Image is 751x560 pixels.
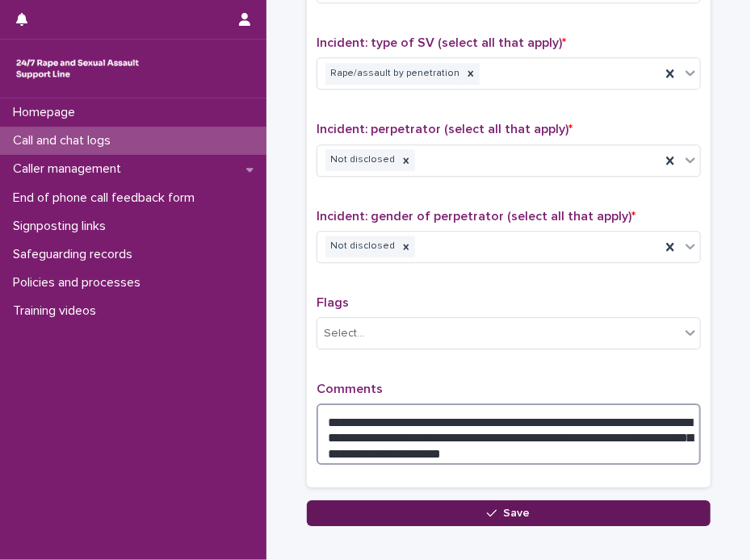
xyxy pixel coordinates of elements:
[504,508,531,519] span: Save
[317,123,573,136] span: Incident: perpetrator (select all that apply)
[6,190,208,206] p: End of phone call feedback form
[317,36,566,49] span: Incident: type of SV (select all that apply)
[6,275,153,290] p: Policies and processes
[317,382,383,395] span: Comments
[307,500,711,526] button: Save
[6,133,124,148] p: Call and chat logs
[325,149,397,171] div: Not disclosed
[317,296,349,309] span: Flags
[6,303,109,319] p: Training videos
[325,236,397,257] div: Not disclosed
[317,210,636,223] span: Incident: gender of perpetrator (select all that apply)
[6,161,134,177] p: Caller management
[6,219,119,234] p: Signposting links
[6,247,145,262] p: Safeguarding records
[325,63,462,85] div: Rape/assault by penetration
[6,105,88,120] p: Homepage
[324,325,364,342] div: Select...
[13,52,142,85] img: rhQMoQhaT3yELyF149Cw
